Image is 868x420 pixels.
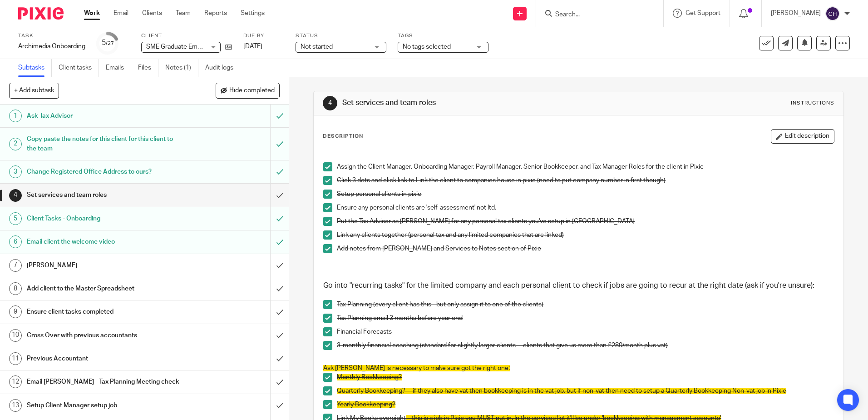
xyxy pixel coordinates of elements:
span: Ask [PERSON_NAME] is necessary to make sure got the right one: [323,365,510,371]
h1: Set services and team roles [27,188,183,202]
p: Setup personal clients in pixie [337,190,833,199]
span: Monthly Bookkeeping? [337,374,402,380]
span: Not started [301,44,333,50]
h1: Setup Client Manager setup job [27,399,183,412]
h1: Client Tasks - Onboarding [27,212,183,225]
a: Emails [106,59,131,77]
div: 7 [9,259,22,272]
h1: Add client to the Master Spreadsheet [27,282,183,295]
p: Link any clients together (personal tax and any limited companies that are linked) [337,230,833,240]
button: Hide completed [216,83,280,98]
a: Notes (1) [165,59,198,77]
p: Add notes from [PERSON_NAME] and Services to Notes section of Pixie [337,244,833,253]
div: 2 [9,138,22,150]
a: Files [138,59,158,77]
h3: Go into "recurring tasks" for the limited company and each personal client to check if jobs are g... [323,281,833,290]
div: 1 [9,110,22,122]
div: 10 [9,329,22,342]
h1: Set services and team roles [342,98,598,108]
div: 13 [9,399,22,412]
h1: Ensure client tasks completed [27,305,183,319]
p: Financial Forecasts [337,327,833,336]
p: Tax Planning email 3 months before year end [337,314,833,323]
small: /27 [106,41,114,46]
span: SME Graduate Employment Ltd [146,44,235,50]
a: Email [113,9,128,18]
img: svg%3E [825,6,840,21]
span: [DATE] [243,43,262,50]
h1: Ask Tax Advisor [27,109,183,123]
a: Team [176,9,191,18]
div: Archimedia Onboarding [18,42,85,51]
div: 8 [9,282,22,295]
u: need to put company number in first though [539,177,664,184]
div: 9 [9,305,22,318]
button: Edit description [771,129,834,144]
div: 5 [102,38,114,48]
h1: Email [PERSON_NAME] - Tax Planning Meeting check [27,375,183,389]
p: Click 3 dots and click link to Link the client to companies house in pixie ( ) [337,176,833,185]
a: Subtasks [18,59,52,77]
a: Work [84,9,100,18]
label: Status [296,32,386,40]
div: 4 [323,96,337,110]
a: Settings [241,9,265,18]
h1: Change Registered Office Address to ours? [27,165,183,179]
p: Tax Planning (every client has this - but only assign it to one of the clients) [337,300,833,309]
label: Due by [243,32,284,40]
h1: Email client the welcome video [27,235,183,249]
h1: Copy paste the notes for this client for this client to the team [27,132,183,155]
div: 3 [9,165,22,178]
span: Yearly Bookkeeping? [337,401,395,408]
h1: [PERSON_NAME] [27,259,183,272]
p: 3-monthly financial coaching (standard for slightly larger clients -- clients that give us more t... [337,341,833,350]
p: Assign the Client Manager, Onboarding Manager, Payroll Manager, Senior Bookkeeper, and Tax Manage... [337,162,833,171]
a: Clients [142,9,162,18]
p: Put the Tax Advisor as [PERSON_NAME] for any personal tax clients you've setup in [GEOGRAPHIC_DATA] [337,217,833,226]
div: 5 [9,212,22,225]
div: Instructions [791,100,834,107]
div: 11 [9,352,22,365]
label: Tags [398,32,488,40]
h1: Cross Over with previous accountants [27,329,183,342]
span: Hide completed [229,87,275,95]
div: 12 [9,375,22,388]
input: Search [554,11,636,19]
span: No tags selected [403,44,451,50]
div: 4 [9,189,22,202]
label: Client [141,32,232,40]
button: + Add subtask [9,83,59,98]
span: Get Support [686,10,720,16]
img: Pixie [18,7,64,20]
h1: Previous Accountant [27,352,183,365]
p: Description [323,133,363,140]
span: Quarterly Bookkeeping? -- if they also have vat then bookkeeping is in the vat job, but if non-va... [337,388,786,394]
p: [PERSON_NAME] [771,9,821,18]
a: Reports [204,9,227,18]
a: Audit logs [205,59,240,77]
label: Task [18,32,85,40]
p: Ensure any personal clients are 'self-assessment' not ltd. [337,203,833,212]
div: 6 [9,235,22,248]
a: Client tasks [59,59,99,77]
